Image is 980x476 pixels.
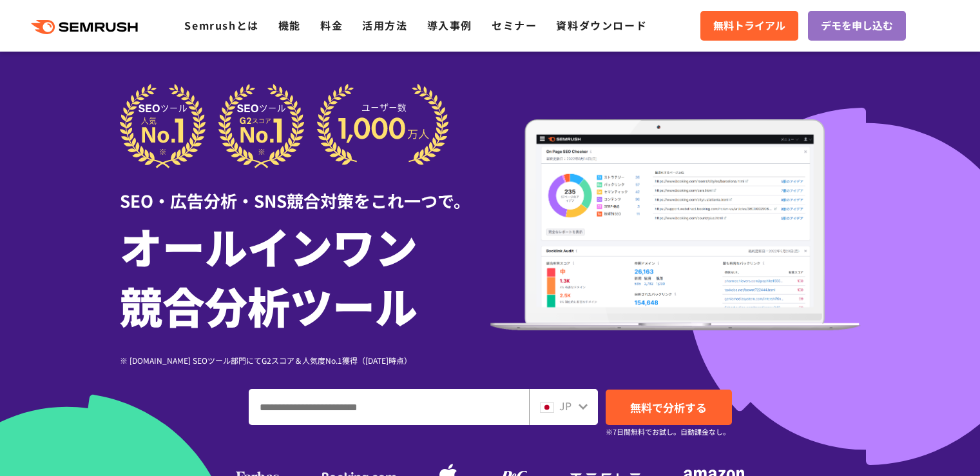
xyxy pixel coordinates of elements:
[120,216,490,335] h1: オールインワン 競合分析ツール
[700,11,798,41] a: 無料トライアル
[278,17,301,33] a: 機能
[120,168,490,213] div: SEO・広告分析・SNS競合対策をこれ一つで。
[821,17,893,34] span: デモを申し込む
[362,17,407,33] a: 活用方法
[559,398,572,413] span: JP
[556,17,647,33] a: 資料ダウンロード
[427,17,472,33] a: 導入事例
[492,17,537,33] a: セミナー
[606,426,730,438] small: ※7日間無料でお試し。自動課金なし。
[120,354,490,366] div: ※ [DOMAIN_NAME] SEOツール部門にてG2スコア＆人気度No.1獲得（[DATE]時点）
[320,17,343,33] a: 料金
[808,11,906,41] a: デモを申し込む
[184,17,258,33] a: Semrushとは
[606,390,732,425] a: 無料で分析する
[630,399,707,415] span: 無料で分析する
[713,17,785,34] span: 無料トライアル
[249,390,528,424] input: ドメイン、キーワードまたはURLを入力してください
